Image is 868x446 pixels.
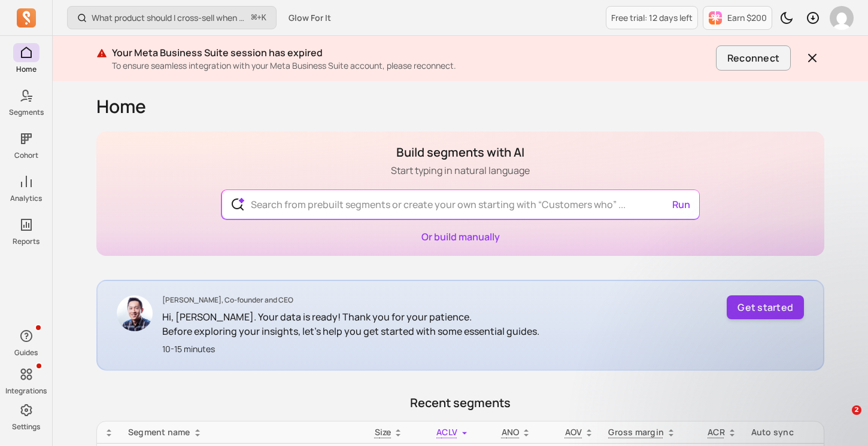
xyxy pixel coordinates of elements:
p: Cohort [14,151,38,160]
p: ACR [708,426,725,438]
p: 10-15 minutes [162,343,539,355]
p: Segments [9,108,44,117]
p: Analytics [10,194,42,203]
kbd: ⌘ [251,11,257,26]
iframe: Intercom live chat [827,405,856,434]
p: Recent segments [96,395,824,411]
p: Settings [12,422,40,432]
div: Segment name [128,426,332,438]
p: Gross margin [608,426,664,438]
h1: Home [96,96,824,117]
button: Reconnect [716,45,791,71]
span: Size [375,426,391,438]
p: Before exploring your insights, let's help you get started with some essential guides. [162,324,539,338]
p: To ensure seamless integration with your Meta Business Suite account, please reconnect. [112,60,711,72]
p: Guides [14,348,38,358]
p: Start typing in natural language [391,163,530,178]
span: + [251,11,266,24]
div: Auto sync [751,426,817,438]
p: Integrations [5,386,47,396]
img: John Chao CEO [117,295,153,331]
p: AOV [565,426,582,438]
span: ACLV [436,426,457,438]
button: Run [667,193,695,216]
button: What product should I cross-sell when a customer purchases a product?⌘+K [67,6,277,29]
p: Earn $200 [727,12,767,24]
span: 2 [852,405,861,415]
p: [PERSON_NAME], Co-founder and CEO [162,295,539,305]
p: Your Meta Business Suite session has expired [112,45,711,60]
img: avatar [830,6,854,30]
a: Free trial: 12 days left [606,6,698,29]
input: Search from prebuilt segments or create your own starting with “Customers who” ... [241,190,680,219]
span: Glow For It [289,12,331,24]
p: Home [16,65,37,74]
p: Free trial: 12 days left [611,12,693,24]
button: Glow For It [281,7,338,29]
button: Guides [13,324,40,360]
button: Earn $200 [703,6,772,30]
p: What product should I cross-sell when a customer purchases a product? [92,12,247,24]
a: Or build manually [421,230,500,243]
kbd: K [262,13,266,23]
span: ANO [502,426,520,438]
h1: Build segments with AI [391,144,530,161]
button: Toggle dark mode [775,6,799,30]
p: Reports [13,237,40,246]
button: Get started [727,295,804,319]
p: Hi, [PERSON_NAME]. Your data is ready! Thank you for your patience. [162,310,539,324]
